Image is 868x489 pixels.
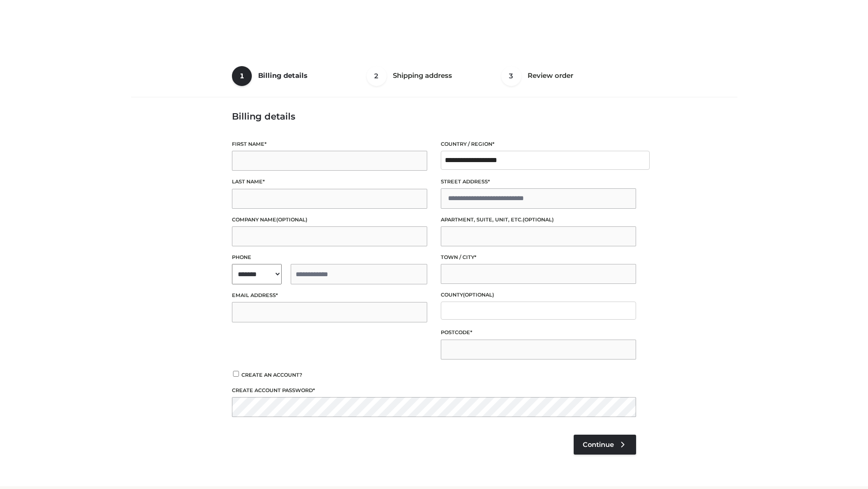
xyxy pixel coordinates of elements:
label: Company name [232,216,427,224]
label: Street address [441,177,636,186]
label: Country / Region [441,140,636,149]
span: Create an account? [241,372,302,378]
label: Last name [232,177,427,186]
span: Billing details [258,71,307,80]
span: 3 [501,66,521,86]
label: Postcode [441,328,636,337]
a: Continue [574,435,636,455]
span: Review order [528,71,573,80]
h3: Billing details [232,111,636,122]
span: 2 [367,66,387,86]
span: (optional) [523,216,554,223]
span: Continue [583,441,614,449]
span: Shipping address [393,71,452,80]
label: Email address [232,291,427,300]
label: Create account password [232,386,636,395]
label: Town / City [441,253,636,262]
label: Apartment, suite, unit, etc. [441,216,636,224]
span: (optional) [276,216,307,223]
label: Phone [232,253,427,262]
label: County [441,291,636,299]
label: First name [232,140,427,149]
span: 1 [232,66,252,86]
input: Create an account? [232,371,240,377]
span: (optional) [463,292,494,298]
